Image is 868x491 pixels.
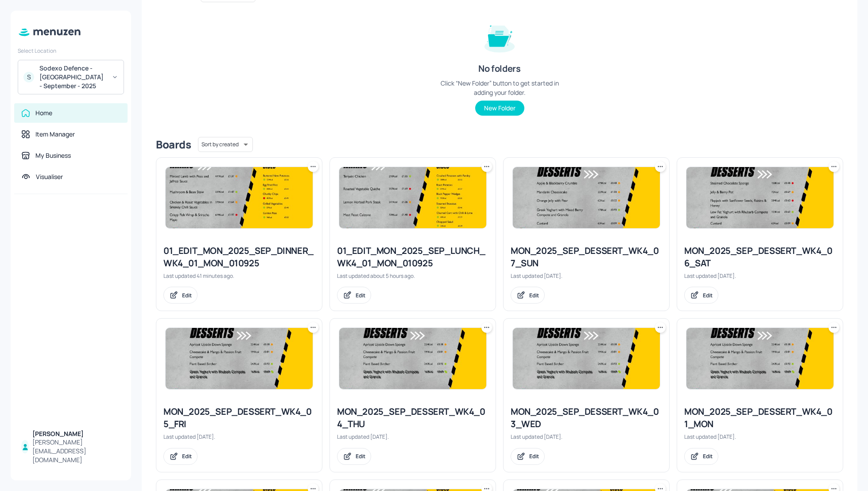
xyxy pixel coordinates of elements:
div: Edit [529,452,539,460]
div: Edit [356,452,365,460]
img: 2025-05-20-1747740639646etna42jsom7.jpeg [339,328,486,389]
div: Edit [703,452,713,460]
div: Edit [182,452,192,460]
div: Edit [703,292,713,299]
div: Home [35,109,52,117]
div: 01_EDIT_MON_2025_SEP_DINNER_WK4_01_MON_010925 [163,245,315,269]
img: 2025-05-20-1747740639646etna42jsom7.jpeg [513,328,660,389]
div: S [23,72,34,82]
div: No folders [478,62,520,75]
div: Last updated [DATE]. [684,433,836,440]
img: 2025-05-28-1748435718650s81d7u5hg5.jpeg [513,167,660,228]
div: Select Location [18,47,124,55]
img: folder-empty [477,15,522,59]
img: 2025-09-01-1756722424220biycmxcwtaw.jpeg [339,167,486,228]
div: Last updated 41 minutes ago. [163,272,315,280]
div: Last updated [DATE]. [511,272,662,280]
div: MON_2025_SEP_DESSERT_WK4_03_WED [511,405,662,430]
div: Last updated [DATE]. [337,433,488,440]
img: 2025-05-28-1748435126291g6vkn4icfeo.jpeg [686,167,833,228]
div: Last updated [DATE]. [163,433,315,440]
img: 2025-05-20-1747740639646etna42jsom7.jpeg [686,328,833,389]
div: Edit [529,292,539,299]
div: Last updated about 5 hours ago. [337,272,488,280]
button: New Folder [475,101,524,116]
div: Boards [156,137,191,152]
div: Last updated [DATE]. [511,433,662,440]
div: MON_2025_SEP_DESSERT_WK4_04_THU [337,405,488,430]
div: Sodexo Defence - [GEOGRAPHIC_DATA] - September - 2025 [39,64,106,90]
div: [PERSON_NAME] [32,429,120,438]
div: Edit [182,292,192,299]
div: MON_2025_SEP_DESSERT_WK4_01_MON [684,405,836,430]
div: [PERSON_NAME][EMAIL_ADDRESS][DOMAIN_NAME] [32,438,120,464]
div: MON_2025_SEP_DESSERT_WK4_06_SAT [684,245,836,269]
img: 2025-05-20-1747740639646etna42jsom7.jpeg [166,328,313,389]
img: 2025-09-01-1756738262468utyi1uujyvi.jpeg [166,167,313,228]
div: MON_2025_SEP_DESSERT_WK4_07_SUN [511,245,662,269]
div: Edit [356,292,365,299]
div: 01_EDIT_MON_2025_SEP_LUNCH_WK4_01_MON_010925 [337,245,488,269]
div: Sort by created [198,136,253,153]
div: Click “New Folder” button to get started in adding your folder. [433,78,566,97]
div: Last updated [DATE]. [684,272,836,280]
div: Visualiser [36,172,63,181]
div: Item Manager [35,130,75,139]
div: MON_2025_SEP_DESSERT_WK4_05_FRI [163,405,315,430]
div: My Business [35,151,71,160]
